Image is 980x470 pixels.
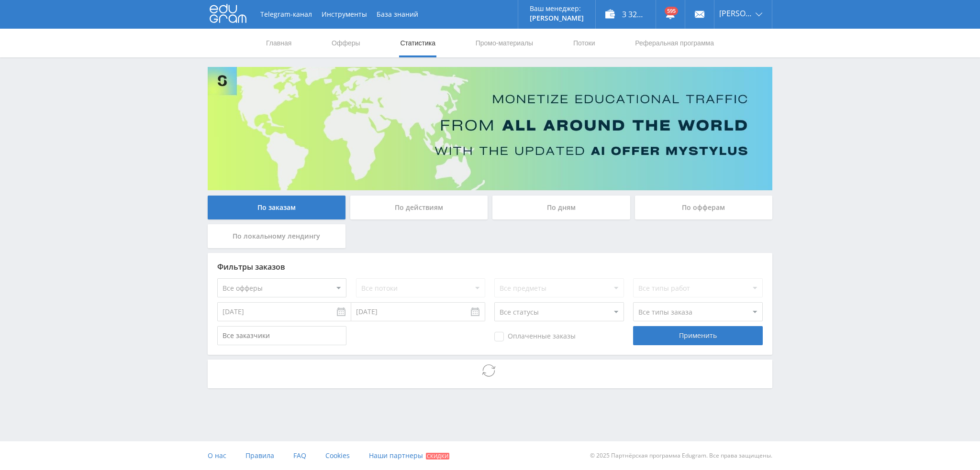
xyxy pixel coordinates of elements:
p: [PERSON_NAME] [530,14,584,22]
div: Применить [633,326,762,345]
div: По офферам [635,196,773,219]
span: Наши партнеры [369,451,423,460]
a: Промо-материалы [475,29,534,57]
span: Cookies [325,451,350,460]
a: Офферы [331,29,361,57]
span: О нас [208,451,226,460]
div: По действиям [350,196,488,219]
a: О нас [208,441,226,470]
a: Реферальная программа [634,29,715,57]
a: Потоки [572,29,596,57]
span: Скидки [426,453,449,459]
div: По локальному лендингу [208,224,345,248]
input: Все заказчики [217,326,346,345]
span: FAQ [293,451,306,460]
span: Оплаченные заказы [494,332,576,341]
a: FAQ [293,441,306,470]
a: Наши партнеры Скидки [369,441,449,470]
a: Правила [245,441,274,470]
div: © 2025 Партнёрская программа Edugram. Все права защищены. [495,441,772,470]
img: Banner [208,67,772,190]
a: Cookies [325,441,350,470]
div: По заказам [208,196,345,219]
div: По дням [492,196,630,219]
span: Правила [245,451,274,460]
p: Ваш менеджер: [530,5,584,12]
a: Главная [265,29,292,57]
span: [PERSON_NAME] [719,10,753,17]
div: Фильтры заказов [217,262,763,271]
a: Статистика [399,29,436,57]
